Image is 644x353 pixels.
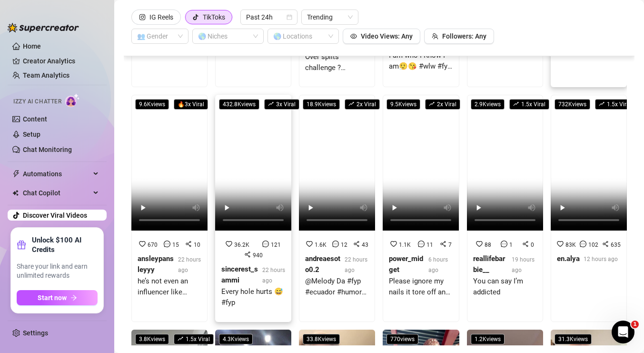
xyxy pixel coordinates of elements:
span: 19 hours ago [512,256,535,273]
span: 2 x Viral [425,99,460,110]
span: Past 24h [246,10,292,24]
span: share-alt [522,241,529,247]
span: heart [390,241,397,247]
a: Team Analytics [23,71,69,79]
span: 12 hours ago [584,256,618,262]
span: 12 [341,242,347,248]
div: @Melody Da #fyp #ecuador #humor #andreasoto #parati [305,276,369,298]
span: share-alt [244,251,251,258]
span: 121 [271,242,281,248]
span: calendar [287,14,292,20]
span: 🔥 3 x Viral [174,99,208,110]
span: 33.8K views [303,334,340,344]
span: heart [306,241,313,247]
span: Start now [38,294,67,302]
strong: reallifebarbie__ [473,254,505,274]
span: 635 [611,242,621,248]
a: Chat Monitoring [23,146,72,153]
strong: en.alya [557,254,580,263]
img: logo-BBDzfeDw.svg [8,23,79,32]
span: Trending [307,10,353,24]
span: message [332,241,339,247]
div: I am who I Know I am😮‍💨😘 #wlw #fypシ゚viral [389,50,453,72]
span: rise [348,101,354,107]
span: 43 [362,242,368,248]
strong: sincerest_sammi [221,265,258,285]
span: 102 [588,242,598,248]
a: 2.9Kviewsrise1.5x Viral8810reallifebarbie__19 hours agoYou can say I’m addicted [467,95,543,322]
span: 31.3K views [555,334,592,344]
span: 1.6K [315,242,327,248]
span: share-alt [602,241,609,247]
a: Creator Analytics [23,53,99,69]
span: arrow-right [70,294,77,301]
span: 432.8K views [219,99,259,110]
span: heart [139,241,146,247]
span: rise [268,101,274,107]
span: gift [17,240,26,250]
span: 1.5 x Viral [509,99,549,110]
div: You can say I’m addicted [473,276,537,298]
span: share-alt [440,241,446,247]
span: thunderbolt [12,170,20,178]
span: 88 [485,242,491,248]
span: heart [557,241,564,247]
a: 732Kviewsrise1.5x Viral83K102635en.alya12 hours ago [551,95,627,322]
span: 1.5 x Viral [595,99,635,110]
div: TikToks [203,10,225,24]
span: message [501,241,507,247]
span: share-alt [185,241,192,247]
span: 7 [448,242,452,248]
span: 22 hours ago [262,267,285,284]
span: 6 hours ago [428,256,448,273]
span: 2 x Viral [345,99,380,110]
span: 15 [172,242,179,248]
div: Over splits challenge ? #flexibility #flexible #splits #straddle #stretching [305,51,369,74]
span: 1.5 x Viral [174,334,214,344]
span: 83K [565,242,576,248]
div: Please ignore my nails it tore off and I get them redone [DATE] 😭😭😭 [389,276,453,298]
a: 18.9Kviewsrise2x Viral1.6K1243andreaesoto0.222 hours ago@Melody Da #fyp #ecuador #humor #andreaso... [299,95,375,322]
div: Every hole hurts 😅 #fyp [221,286,285,309]
div: IG Reels [149,10,173,24]
span: Share your link and earn unlimited rewards [17,262,98,281]
a: 432.8Kviewsrise3x Viral36.2K121940sincerest_sammi22 hours agoEvery hole hurts 😅 #fyp [215,95,291,322]
span: 1.1K [399,242,411,248]
span: 9.5K views [386,99,420,110]
a: Home [23,42,41,50]
span: 22 hours ago [345,256,367,273]
span: 3 x Viral [264,99,299,110]
span: 18.9K views [303,99,340,110]
span: 10 [194,242,200,248]
span: Followers: Any [442,32,486,40]
a: 9.5Kviewsrise2x Viral1.1K117power_midget6 hours agoPlease ignore my nails it tore off and I get t... [383,95,459,322]
span: 36.2K [234,242,249,248]
button: Followers: Any [424,29,494,44]
span: rise [178,336,183,342]
span: 3.8K views [135,334,169,344]
a: 9.6Kviews🔥3x Viral6701510ansleypansleyyy22 hours agohe’s not even an influencer like damn [131,95,208,322]
span: Chat Copilot [23,185,90,201]
span: share-alt [353,241,360,247]
span: Izzy AI Chatter [13,97,61,106]
span: 940 [253,252,263,259]
span: heart [226,241,232,247]
span: rise [513,101,519,107]
strong: ansleypansleyyy [138,254,174,274]
span: 22 hours ago [178,256,201,273]
span: 4.3K views [219,334,253,344]
span: 732K views [555,99,590,110]
a: Settings [23,329,48,337]
span: Automations [23,166,90,182]
a: Discover Viral Videos [23,212,87,219]
iframe: Intercom live chat [612,321,634,343]
strong: andreaesoto0.2 [305,254,340,274]
span: rise [429,101,435,107]
span: message [418,241,425,247]
span: 2.9K views [471,99,505,110]
span: rise [599,101,604,107]
span: message [262,241,269,247]
strong: power_midget [389,254,423,274]
span: 1 [631,321,639,328]
div: he’s not even an influencer like damn [138,276,201,298]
